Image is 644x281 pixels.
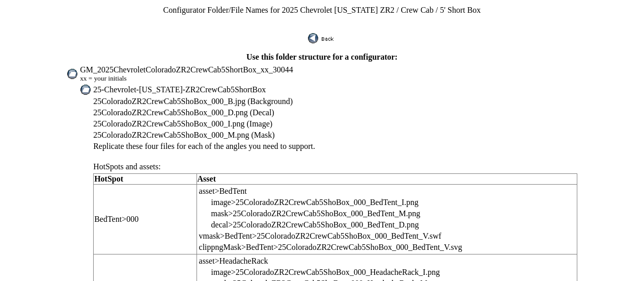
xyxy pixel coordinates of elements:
[199,242,463,252] td: _V.svg
[80,85,91,95] img: glyphfolder.gif
[236,268,419,276] span: 25ColoradoZR2CrewCab5ShoBox_000_HeadacheRack
[197,174,577,185] td: Asset
[65,5,579,15] td: Configurator Folder/File Names for 2025 Chevrolet [US_STATE] ZR2 / Crew Cab / 5' Short Box
[93,97,293,106] span: 25ColoradoZR2CrewCab5ShoBox_000_B.jpg (Background)
[211,209,463,219] td: mask> _M.png
[93,119,272,128] span: 25ColoradoZR2CrewCab5ShoBox_000_I.png (Image)
[93,141,578,151] td: Replicate these four files for each of the angles you need to support.
[93,131,274,139] span: 25ColoradoZR2CrewCab5ShoBox_000_M.png (Mask)
[211,197,463,208] td: image> _I.png
[211,267,506,277] td: image> _I.png
[233,220,395,229] span: 25ColoradoZR2CrewCab5ShoBox_000_BedTent
[308,33,335,43] img: back.gif
[93,108,274,117] span: 25ColoradoZR2CrewCab5ShoBox_000_D.png (Decal)
[80,74,127,82] small: xx = your initials
[233,209,395,218] span: 25ColoradoZR2CrewCab5ShoBox_000_BedTent
[94,215,138,223] span: BedTent>000
[236,198,398,207] span: 25ColoradoZR2CrewCab5ShoBox_000_BedTent
[80,65,293,74] span: GM_2025ChevroletColoradoZR2CrewCab5ShortBox_xx_30044
[199,187,247,195] span: asset>BedTent
[199,232,419,240] span: vmask>BedTent>25ColoradoZR2CrewCab5ShoBox_000_BedTent
[93,85,266,94] span: 25-Chevrolet-[US_STATE]-ZR2CrewCab5ShortBox
[94,174,197,185] td: HotSpot
[67,69,78,79] img: glyphfolder.gif
[199,243,440,251] span: clippngMask>BedTent>25ColoradoZR2CrewCab5ShoBox_000_BedTent
[199,257,268,265] span: asset>HeadacheRack
[93,152,578,172] td: HotSpots and assets:
[199,231,463,241] td: _V.swf
[211,220,463,230] td: decal> _D.png
[246,53,398,61] b: Use this folder structure for a configurator:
